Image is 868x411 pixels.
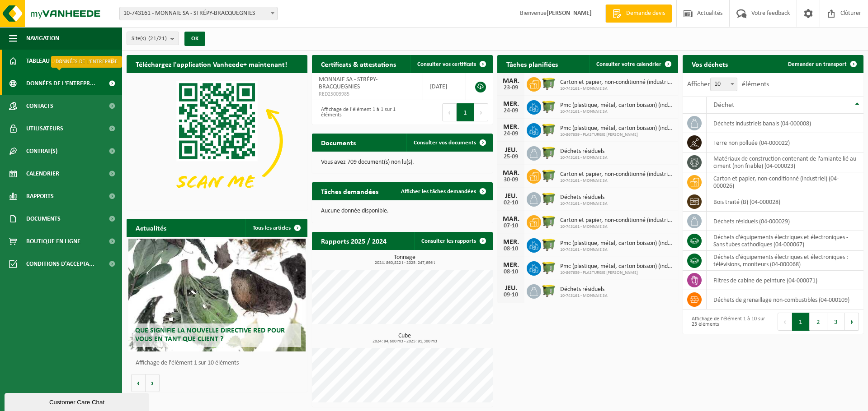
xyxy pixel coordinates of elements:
[131,374,146,392] button: Vorige
[707,114,863,133] td: déchets industriels banals (04-000008)
[560,293,608,299] span: 10-743161 - MONNAIE SA
[401,189,476,194] span: Afficher les tâches demandées
[127,55,296,73] h2: Téléchargez l'application Vanheede+ maintenant!
[502,85,520,91] div: 23-09
[127,32,179,45] button: Site(s)(21/21)
[845,313,859,331] button: Next
[683,55,737,73] h2: Vos déchets
[707,271,863,290] td: filtres de cabine de peinture (04-000071)
[319,91,416,98] span: RED25003985
[502,101,520,108] div: MER.
[312,232,396,249] h2: Rapports 2025 / 2024
[497,55,567,73] h2: Tâches planifiées
[502,216,520,223] div: MAR.
[707,251,863,271] td: déchets d'équipements électriques et électroniques : télévisions, moniteurs (04-000068)
[707,192,863,212] td: bois traité (B) (04-000028)
[541,283,557,298] img: WB-1100-HPE-GN-50
[710,78,737,91] span: 10
[26,140,57,162] span: Contrat(s)
[713,102,734,109] span: Déchet
[687,312,769,332] div: Affichage de l'élément 1 à 10 sur 23 éléments
[26,117,63,140] span: Utilisateurs
[788,61,847,67] span: Demander un transport
[541,76,557,91] img: WB-1100-HPE-GN-50
[316,333,493,344] h3: Cube
[502,269,520,275] div: 08-10
[146,374,160,392] button: Volgende
[781,55,863,73] a: Demander un transport
[560,224,674,230] span: 10-743161 - MONNAIE SA
[560,102,674,109] span: Pmc (plastique, métal, carton boisson) (industriel)
[707,172,863,192] td: carton et papier, non-conditionné (industriel) (04-000026)
[541,168,557,183] img: WB-1100-HPE-GN-50
[502,246,520,252] div: 08-10
[560,79,674,86] span: Carton et papier, non-conditionné (industriel)
[457,103,474,121] button: 1
[560,270,674,276] span: 10-867659 - PLASTURGIE [PERSON_NAME]
[26,72,95,95] span: Données de l'entrepr...
[502,131,520,137] div: 24-09
[245,219,307,237] a: Tous les articles
[119,7,278,20] span: 10-743161 - MONNAIE SA - STRÉPY-BRACQUEGNIES
[502,223,520,229] div: 07-10
[707,133,863,152] td: terre non polluée (04-000022)
[502,170,520,177] div: MAR.
[589,55,677,73] a: Consulter votre calendrier
[560,148,608,155] span: Déchets résiduels
[711,78,737,91] span: 10
[560,171,674,178] span: Carton et papier, non-conditionné (industriel)
[547,10,592,17] strong: [PERSON_NAME]
[792,313,810,331] button: 1
[132,32,167,46] span: Site(s)
[135,327,285,343] span: Que signifie la nouvelle directive RED pour vous en tant que client ?
[502,147,520,154] div: JEU.
[687,81,769,88] label: Afficher éléments
[827,313,845,331] button: 3
[707,152,863,172] td: matériaux de construction contenant de l'amiante lié au ciment (non friable) (04-000023)
[312,134,365,151] h2: Documents
[414,140,476,146] span: Consulter vos documents
[312,55,405,73] h2: Certificats & attestations
[502,292,520,298] div: 09-10
[778,313,792,331] button: Previous
[541,122,557,137] img: WB-1100-HPE-GN-50
[120,7,277,20] span: 10-743161 - MONNAIE SA - STRÉPY-BRACQUEGNIES
[541,260,557,275] img: WB-1100-HPE-GN-50
[127,219,175,236] h2: Actualités
[316,261,493,265] span: 2024: 860,822 t - 2025: 247,696 t
[406,134,492,152] a: Consulter vos documents
[560,286,608,293] span: Déchets résiduels
[417,61,476,67] span: Consulter vos certificats
[136,360,303,366] p: Affichage de l'élément 1 sur 10 éléments
[26,230,80,253] span: Boutique en ligne
[560,155,608,161] span: 10-743161 - MONNAIE SA
[5,391,151,411] iframe: chat widget
[560,247,674,253] span: 10-743161 - MONNAIE SA
[541,99,557,114] img: WB-1100-HPE-GN-50
[128,239,306,351] a: Que signifie la nouvelle directive RED pour vous en tant que client ?
[560,125,674,132] span: Pmc (plastique, métal, carton boisson) (industriel)
[560,217,674,224] span: Carton et papier, non-conditionné (industriel)
[394,182,492,200] a: Afficher les tâches demandées
[442,103,457,121] button: Previous
[474,103,488,121] button: Next
[560,263,674,270] span: Pmc (plastique, métal, carton boisson) (industriel)
[502,200,520,206] div: 02-10
[502,285,520,292] div: JEU.
[312,182,387,200] h2: Tâches demandées
[127,73,307,208] img: Download de VHEPlus App
[541,214,557,229] img: WB-1100-HPE-GN-50
[410,55,492,73] a: Consulter vos certificats
[184,32,205,46] button: OK
[502,78,520,85] div: MAR.
[321,208,484,214] p: Aucune donnée disponible.
[560,240,674,247] span: Pmc (plastique, métal, carton boisson) (industriel)
[319,76,377,90] span: MONNAIE SA - STRÉPY-BRACQUEGNIES
[596,61,661,67] span: Consulter votre calendrier
[560,178,674,184] span: 10-743161 - MONNAIE SA
[624,9,667,18] span: Demande devis
[560,201,608,207] span: 10-743161 - MONNAIE SA
[707,212,863,231] td: déchets résiduels (04-000029)
[502,177,520,183] div: 30-09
